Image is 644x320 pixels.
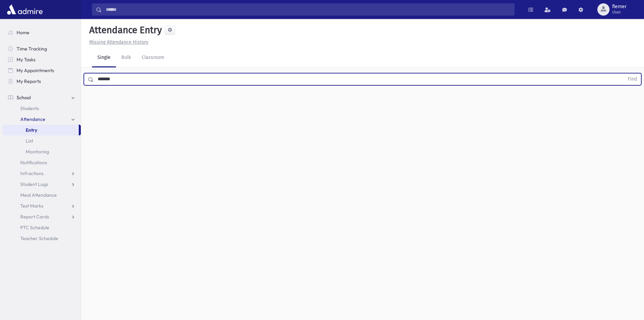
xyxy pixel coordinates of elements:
span: User [612,9,626,15]
a: Missing Attendance History [87,39,148,45]
a: Meal Attendance [3,190,81,200]
span: Attendance [20,116,45,122]
a: Infractions [3,168,81,179]
span: List [26,138,33,144]
a: Entry [3,125,79,135]
span: School [17,94,31,101]
a: Notifications [3,157,81,168]
a: Classroom [136,48,170,67]
span: My Tasks [17,57,35,63]
a: My Tasks [3,54,81,65]
span: flerner [612,4,626,9]
a: Time Tracking [3,43,81,54]
h5: Attendance Entry [87,24,162,36]
span: Home [17,29,29,36]
a: PTC Schedule [3,222,81,233]
a: My Reports [3,76,81,87]
a: Bulk [116,48,136,67]
button: Find [624,73,641,85]
a: Report Cards [3,211,81,222]
a: Monitoring [3,146,81,157]
a: Students [3,103,81,114]
a: Teacher Schedule [3,233,81,244]
span: Student Logs [20,181,48,187]
img: AdmirePro [5,3,44,16]
a: Student Logs [3,179,81,190]
a: Single [92,48,116,67]
span: My Appointments [17,67,54,73]
span: Infractions [20,170,44,176]
span: Entry [26,127,37,133]
span: Students [20,105,39,111]
a: Test Marks [3,200,81,211]
span: Time Tracking [17,46,47,52]
span: PTC Schedule [20,225,49,231]
a: My Appointments [3,65,81,76]
a: List [3,135,81,146]
span: Teacher Schedule [20,235,58,241]
span: Test Marks [20,203,43,209]
span: Monitoring [26,149,49,155]
span: Meal Attendance [20,192,57,198]
u: Missing Attendance History [89,39,148,45]
span: My Reports [17,78,41,84]
a: Home [3,27,81,38]
input: Search [102,3,514,16]
a: School [3,92,81,103]
span: Notifications [20,159,47,166]
span: Report Cards [20,214,49,220]
a: Attendance [3,114,81,125]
